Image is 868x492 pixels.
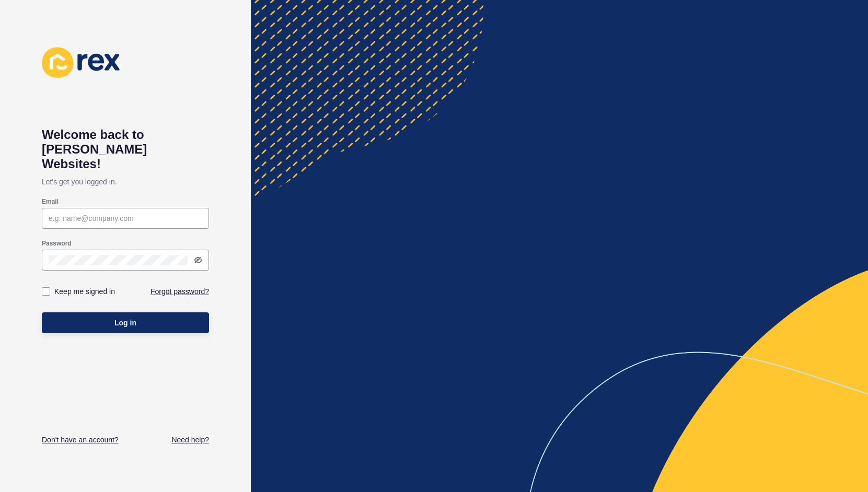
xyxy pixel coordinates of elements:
p: Let's get you logged in. [42,171,209,192]
a: Forgot password? [151,286,209,297]
label: Keep me signed in [54,286,115,297]
a: Need help? [171,435,209,445]
input: e.g. name@company.com [49,213,202,224]
label: Email [42,197,59,206]
span: Log in [114,318,136,328]
a: Don't have an account? [42,435,119,445]
button: Log in [42,312,209,333]
label: Password [42,239,72,248]
h1: Welcome back to [PERSON_NAME] Websites! [42,127,209,171]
